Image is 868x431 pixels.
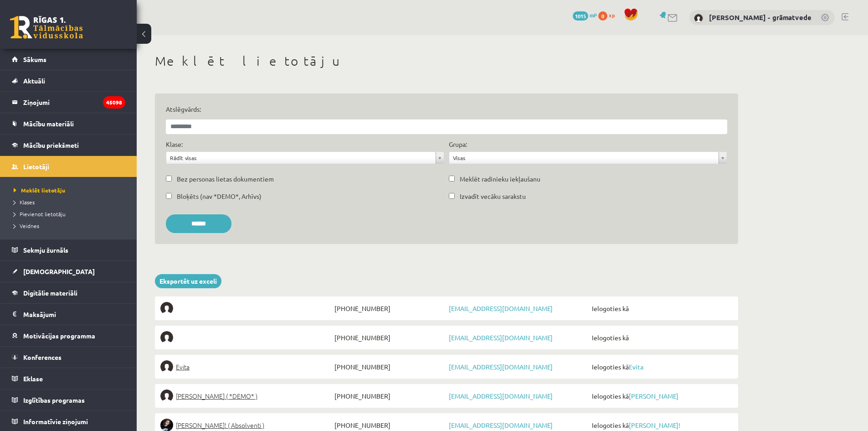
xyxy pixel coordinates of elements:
label: Bez personas lietas dokumentiem [177,174,274,184]
label: Izvadīt vecāku sarakstu [460,192,526,201]
span: Lietotāji [23,162,49,171]
span: [PHONE_NUMBER] [332,302,447,315]
img: Elīna Elizabete Ancveriņa [160,389,173,402]
span: Sekmju žurnāls [23,246,68,254]
h1: Meklēt lietotāju [155,53,738,69]
a: [EMAIL_ADDRESS][DOMAIN_NAME] [449,392,553,400]
a: Pievienot lietotāju [14,210,128,218]
span: [PHONE_NUMBER] [332,331,447,344]
span: Ielogoties kā [590,389,733,402]
span: Evita [176,360,190,373]
a: [PERSON_NAME]! [629,421,680,429]
a: [EMAIL_ADDRESS][DOMAIN_NAME] [449,421,553,429]
span: [PHONE_NUMBER] [332,389,447,402]
a: Motivācijas programma [12,325,125,346]
span: [DEMOGRAPHIC_DATA] [23,267,95,275]
span: mP [590,11,597,19]
a: Eklase [12,368,125,389]
a: [EMAIL_ADDRESS][DOMAIN_NAME] [449,363,553,371]
a: Rādīt visas [166,152,444,164]
a: Sākums [12,49,125,70]
a: Evita [629,363,643,371]
a: Maksājumi [12,304,125,325]
a: Evita [160,360,332,373]
label: Bloķēts (nav *DEMO*, Arhīvs) [177,192,262,201]
a: Mācību materiāli [12,113,125,134]
span: Rādīt visas [170,152,432,164]
span: Klases [14,198,35,206]
span: Meklēt lietotāju [14,187,65,194]
a: [PERSON_NAME] [629,392,678,400]
label: Grupa: [449,140,467,149]
span: Eklase [23,374,43,383]
span: Konferences [23,353,62,361]
a: [PERSON_NAME] - grāmatvede [709,13,812,22]
span: Pievienot lietotāju [14,210,66,218]
a: Aktuāli [12,70,125,91]
span: Izglītības programas [23,396,85,404]
span: Visas [453,152,715,164]
a: Eksportēt uz exceli [155,274,221,288]
a: Konferences [12,347,125,368]
a: [EMAIL_ADDRESS][DOMAIN_NAME] [449,333,553,342]
i: 45098 [103,96,125,109]
a: Lietotāji [12,156,125,177]
a: Klases [14,198,128,206]
a: [EMAIL_ADDRESS][DOMAIN_NAME] [449,304,553,312]
span: xp [609,11,615,19]
span: Informatīvie ziņojumi [23,417,88,426]
span: 0 [598,11,607,21]
span: Motivācijas programma [23,332,95,340]
label: Atslēgvārds: [166,104,727,114]
span: [PHONE_NUMBER] [332,360,447,373]
img: Evita [160,360,173,373]
span: Ielogoties kā [590,360,733,373]
span: Ielogoties kā [590,331,733,344]
a: Sekmju žurnāls [12,239,125,260]
a: [DEMOGRAPHIC_DATA] [12,261,125,282]
span: Sākums [23,55,46,63]
a: 0 xp [598,11,619,19]
span: Mācību priekšmeti [23,141,79,149]
span: Aktuāli [23,77,45,85]
legend: Maksājumi [23,304,125,325]
a: Digitālie materiāli [12,282,125,303]
label: Meklēt radinieku iekļaušanu [460,174,540,184]
a: Izglītības programas [12,389,125,410]
a: Rīgas 1. Tālmācības vidusskola [10,16,83,39]
span: Mācību materiāli [23,119,74,128]
a: Visas [449,152,727,164]
span: [PERSON_NAME] ( *DEMO* ) [176,389,257,402]
a: Veidnes [14,222,128,230]
legend: Ziņojumi [23,92,125,113]
span: 1015 [573,11,588,21]
span: Digitālie materiāli [23,289,77,297]
img: Antra Sondore - grāmatvede [694,14,703,23]
a: Mācību priekšmeti [12,135,125,156]
span: Veidnes [14,222,39,229]
label: Klase: [166,140,183,149]
a: 1015 mP [573,11,597,19]
a: Meklēt lietotāju [14,186,128,194]
a: [PERSON_NAME] ( *DEMO* ) [160,389,332,402]
span: Ielogoties kā [590,302,733,315]
a: Ziņojumi45098 [12,92,125,113]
